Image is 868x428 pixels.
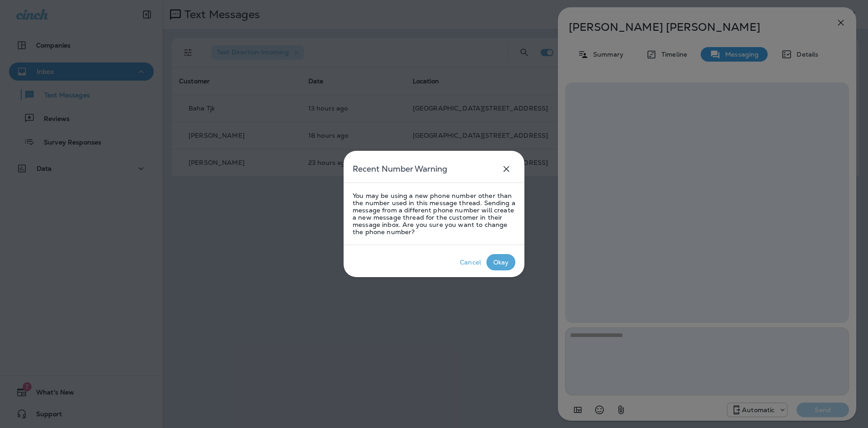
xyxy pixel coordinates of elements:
p: You may be using a new phone number other than the number used in this message thread. Sending a ... [353,192,515,236]
div: Cancel [460,259,481,266]
button: close [497,160,515,178]
button: Okay [486,254,515,270]
div: Okay [493,259,509,266]
button: Cancel [454,254,486,270]
h5: Recent Number Warning [353,162,447,176]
